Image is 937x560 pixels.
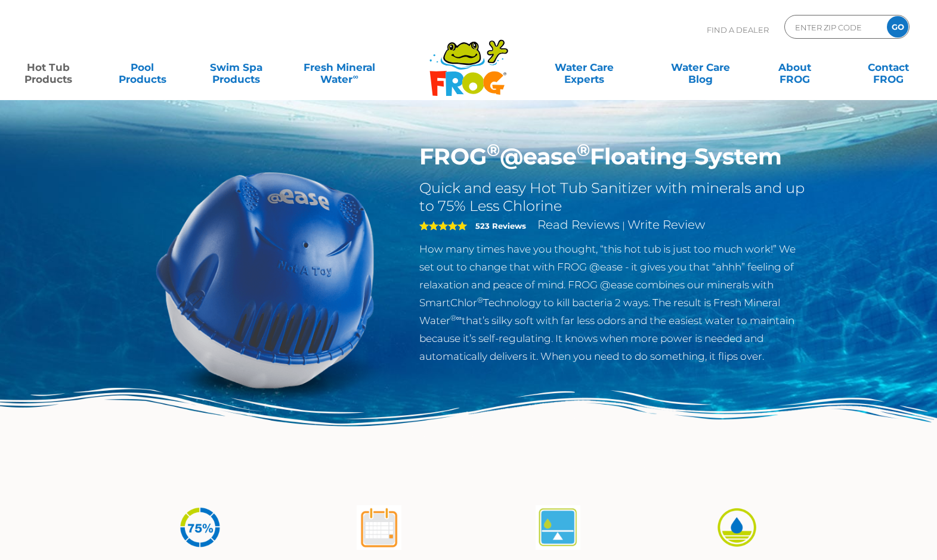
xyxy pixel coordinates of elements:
a: Hot TubProducts [12,55,85,79]
p: How many times have you thought, “this hot tub is just too much work!” We set out to change that ... [419,240,809,365]
strong: 523 Reviews [475,221,526,231]
a: ContactFROG [852,55,925,79]
a: Fresh MineralWater∞ [293,55,385,79]
img: icon-atease-75percent-less [178,505,222,550]
a: Water CareBlog [664,55,737,79]
a: AboutFROG [758,55,831,79]
a: Read Reviews [537,217,620,232]
h1: FROG @ease Floating System [419,143,809,170]
a: PoolProducts [106,55,178,79]
input: GO [887,16,908,38]
sup: ® [477,295,483,304]
p: Find A Dealer [707,15,769,45]
a: Water CareExperts [525,55,644,79]
span: 5 [419,221,467,231]
img: Frog Products Logo [423,24,515,97]
sup: ® [577,139,590,160]
h2: Quick and easy Hot Tub Sanitizer with minerals and up to 75% Less Chlorine [419,179,809,215]
a: Write Review [627,217,705,232]
img: atease-icon-shock-once [357,505,401,550]
sup: ® [487,139,500,160]
img: atease-icon-self-regulates [536,505,580,550]
img: icon-atease-easy-on [715,505,759,550]
sup: ∞ [352,72,358,81]
a: Swim SpaProducts [200,55,273,79]
span: | [622,220,625,231]
img: hot-tub-product-atease-system.png [129,143,402,416]
sup: ®∞ [450,313,462,322]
